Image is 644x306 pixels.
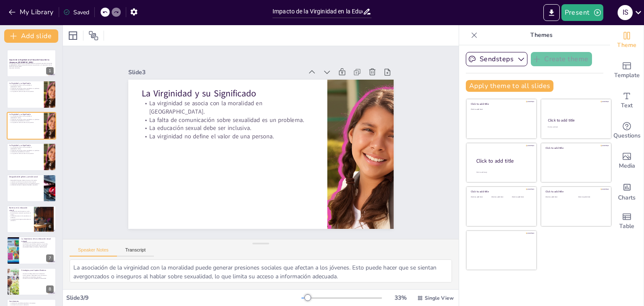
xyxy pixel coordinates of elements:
[21,246,54,248] p: La educación debe ser inclusiva y libre de juicios.
[141,124,314,132] p: La educación sexual debe ser inclusiva.
[21,275,54,276] p: Incluir a padres y educadores en la conversación.
[21,277,54,279] p: Promover una visión saludable de la sexualidad.
[618,4,633,21] button: i s
[491,196,510,198] div: Click to add text
[9,119,42,120] p: La falta de comunicación sobre sexualidad es un problema.
[9,215,31,218] p: La falta de recursos en las escuelas es un problema.
[88,31,99,41] span: Position
[21,269,54,272] p: Estrategias para Superar Barreras
[618,193,636,202] span: Charts
[9,144,42,147] p: La Virginidad y su Significado
[390,294,410,302] div: 33 %
[9,89,42,91] p: La educación sexual debe ser inclusiva.
[7,174,56,202] div: https://cdn.sendsteps.com/images/logo/sendsteps_logo_white.pnghttps://cdn.sendsteps.com/images/lo...
[9,120,42,122] p: La educación sexual debe ser inclusiva.
[6,5,57,19] button: My Library
[9,63,54,67] p: La presentación aborda cómo la virginidad influye en la educación sexual de los jóvenes en [GEOGR...
[141,116,314,124] p: La falta de comunicación sobre sexualidad es un problema.
[613,131,641,140] span: Questions
[9,300,54,303] p: Conclusiones
[466,52,527,66] button: Sendsteps
[9,113,42,116] p: La Virginidad y su Significado
[9,211,31,213] p: La educación sexual integral es crucial.
[273,5,363,18] input: Insert title
[466,80,553,92] button: Apply theme to all slides
[471,109,531,111] div: Click to add text
[545,196,572,198] div: Click to add text
[21,244,54,245] p: La educación sexual debe empoderar a los jóvenes.
[614,71,640,80] span: Template
[543,4,560,21] button: Export to PowerPoint
[610,116,644,146] div: Get real-time input from your audience
[9,212,31,215] p: Existen barreras culturales que limitan el acceso.
[9,91,42,92] p: La virginidad no define el valor de una persona.
[9,87,42,89] p: La falta de comunicación sobre sexualidad es un problema.
[561,4,603,21] button: Present
[578,196,605,198] div: Click to add text
[610,25,644,55] div: Change the overall theme
[128,68,303,76] div: Slide 3
[548,126,603,128] div: Click to add text
[9,176,42,178] p: Desigualdad de género y presión social
[141,87,314,100] p: La Virginidad y su Significado
[4,29,58,43] button: Add slide
[531,52,592,66] button: Create theme
[471,102,531,106] div: Click to add title
[117,247,154,257] button: Transcript
[7,80,56,108] div: https://cdn.sendsteps.com/images/logo/sendsteps_logo_white.pnghttps://cdn.sendsteps.com/images/lo...
[471,190,531,193] div: Click to add title
[46,161,54,169] div: 4
[610,86,644,116] div: Add text boxes
[21,276,54,278] p: Desmitificar la virginidad es necesario.
[21,245,54,246] p: Las consecuencias de la presión son significativas.
[7,236,56,264] div: 7
[619,161,635,171] span: Media
[9,183,42,184] p: La educación sexual debe promover la igualdad de género.
[46,223,54,231] div: 6
[46,130,54,137] div: 3
[610,146,644,176] div: Add images, graphics, shapes or video
[476,171,529,173] div: Click to add body
[545,190,605,193] div: Click to add title
[425,295,454,301] span: Single View
[9,151,42,153] p: La educación sexual debe ser inclusiva.
[9,218,31,221] p: La resistencia de algunos padres afecta la educación.
[617,41,636,50] span: Theme
[46,254,54,262] div: 7
[9,179,42,181] p: Desigualdad de género afecta el acceso a información.
[7,205,56,233] div: https://cdn.sendsteps.com/images/logo/sendsteps_logo_white.pnghttps://cdn.sendsteps.com/images/lo...
[63,8,89,16] div: Saved
[9,207,31,211] p: Barreras en la educación sexual
[141,132,314,141] p: La virginidad no define el valor de una persona.
[9,59,49,63] strong: Impacto de la Virginidad en la Educación Sexual de los Jóvenes en [GEOGRAPHIC_DATA]
[66,29,80,42] div: Layout
[141,99,314,116] p: La virginidad se asocia con la moralidad en [GEOGRAPHIC_DATA].
[481,25,602,45] p: Themes
[9,115,42,118] p: La virginidad se asocia con la moralidad en [GEOGRAPHIC_DATA].
[9,150,42,151] p: La falta de comunicación sobre sexualidad es un problema.
[21,273,54,275] p: Fomentar el diálogo abierto es fundamental.
[476,157,530,164] div: Click to add title
[545,146,605,150] div: Click to add title
[21,238,54,243] p: La importancia de una educación sexual integral
[70,247,117,257] button: Speaker Notes
[618,5,633,20] div: i s
[7,268,56,296] div: 8
[7,49,56,77] div: https://cdn.sendsteps.com/images/logo/sendsteps_logo_white.pnghttps://cdn.sendsteps.com/images/lo...
[46,67,54,75] div: 1
[9,84,42,87] p: La virginidad se asocia con la moralidad en [GEOGRAPHIC_DATA].
[512,196,531,198] div: Click to add text
[548,118,604,123] div: Click to add title
[9,184,42,186] p: La falta de información impacta el bienestar emocional.
[9,304,54,306] p: La inclusión es clave en la educación.
[66,294,301,302] div: Slide 3 / 9
[471,196,490,198] div: Click to add text
[610,206,644,236] div: Add a table
[610,55,644,86] div: Add ready made slides
[9,303,54,304] p: La educación sexual debe empoderar a los jóvenes.
[21,242,54,244] p: La presión por la virginidad causa ansiedad.
[9,67,54,69] p: Generated with [URL]
[9,147,42,150] p: La virginidad se asocia con la moralidad en [GEOGRAPHIC_DATA].
[9,153,42,155] p: La virginidad no define el valor de una persona.
[46,99,54,106] div: 2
